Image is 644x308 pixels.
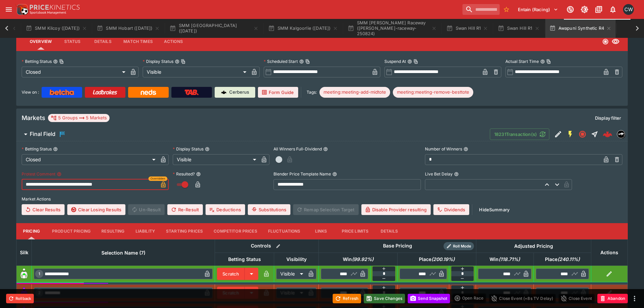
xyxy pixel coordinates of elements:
button: Connected to PK [564,3,576,16]
p: All Winners Full-Dividend [273,146,322,152]
button: Blender Price Template Name [332,172,337,176]
button: Notifications [607,3,619,16]
button: Clear Results [22,204,65,215]
button: SMM Kilcoy ([DATE]) [22,19,91,38]
button: SMM [PERSON_NAME] Raceway ([PERSON_NAME]-raceway-250824) [343,19,441,38]
em: ( 118.71 %) [499,255,520,263]
button: Swan Hill R1 [442,19,492,38]
button: Resulting [96,223,130,239]
button: Betting Status [53,147,58,151]
p: Display Status [143,58,173,64]
p: Cerberus [229,89,249,96]
p: Suspend At [384,58,406,64]
p: Scheduled Start [264,58,298,64]
button: Protest Comment [57,172,62,176]
button: Swan Hill R1 [494,19,544,38]
p: Actual Start Time [505,58,539,64]
button: Live Bet Delay [454,172,459,176]
button: Suspend AtCopy To Clipboard [407,59,412,64]
button: Awapuni Synthetic R4 [545,19,616,38]
button: Starting Prices [161,223,208,239]
span: Un-Result [128,204,164,215]
label: Market Actions [22,194,622,204]
button: Liability [130,223,161,239]
img: TabNZ [185,90,199,95]
button: Product Pricing [47,223,96,239]
img: Neds [141,90,156,95]
button: SMM Hobart ([DATE]) [93,19,164,38]
button: No Bookmarks [501,4,512,15]
img: Betcha [50,90,74,95]
div: Closed [22,154,158,165]
label: View on : [22,87,39,98]
button: Price Limits [336,223,374,239]
button: Copy To Clipboard [181,59,186,64]
button: Links [306,223,336,239]
button: Edit Detail [552,128,564,140]
button: Clear Losing Results [67,204,125,215]
button: Scheduled StartCopy To Clipboard [299,59,304,64]
button: Fluctuations [263,223,306,239]
input: search [462,4,500,15]
div: Clint Wallis [623,4,634,15]
button: Status [57,33,88,50]
button: Copy To Clipboard [305,59,310,64]
img: PriceKinetics Logo [15,3,28,16]
button: Number of Winners [463,147,468,151]
button: Copy To Clipboard [546,59,551,64]
button: HideSummary [475,204,514,215]
span: Betting Status [221,255,268,263]
div: Visible [276,287,306,298]
button: Toggle light/dark mode [578,3,591,16]
button: Scratch [217,268,245,280]
span: Mark an event as closed and abandoned. [597,294,628,301]
span: Place(240.11%) [538,255,587,263]
img: runner 1 [19,268,29,279]
button: Documentation [593,3,605,16]
button: Refresh [333,294,361,303]
button: Dividends [433,204,469,215]
button: Resulted? [196,172,201,176]
button: SMM Kalgoorlie ([DATE]) [264,19,342,38]
button: Copy To Clipboard [59,59,64,64]
button: Details [374,223,404,239]
div: Visible [173,154,259,165]
img: Sportsbook Management [30,11,66,14]
button: 18231Transaction(s) [490,128,549,140]
th: Silk [17,239,32,265]
div: Betting Target: cerberus [393,87,473,98]
button: open drawer [3,3,15,16]
button: Betting StatusCopy To Clipboard [53,59,58,64]
span: Roll Mode [450,243,474,249]
p: Resulted? [173,171,195,177]
img: Ladbrokes [93,90,117,95]
label: Tags: [307,87,317,98]
span: 1 [37,271,42,276]
img: nztr [617,131,625,138]
button: Clint Wallis [621,2,636,17]
span: Win(99.92%) [335,255,381,263]
button: Display StatusCopy To Clipboard [175,59,180,64]
button: Rollback [6,294,34,303]
em: ( 240.11 %) [557,255,580,263]
span: Place(200.19%) [411,255,462,263]
button: Abandon [597,294,628,303]
th: Controls [215,239,319,253]
button: Actions [158,33,189,50]
button: Copy To Clipboard [413,59,418,64]
div: split button [453,293,486,303]
button: SGM Enabled [564,128,576,140]
button: Send Snapshot [408,294,450,303]
svg: Visible [612,38,620,46]
p: Live Bet Delay [425,171,453,177]
button: Substitutions [248,204,290,215]
div: Base Pricing [380,242,415,250]
h5: Markets [22,114,45,122]
p: Display Status [173,146,204,152]
button: more [630,294,639,303]
button: Bulk edit [274,242,283,251]
button: Deductions [206,204,245,215]
button: Save Changes [364,294,405,303]
a: Cerberus [215,87,255,98]
a: e0a98593-e188-45e2-b495-6a6d72c21079 [601,127,614,141]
